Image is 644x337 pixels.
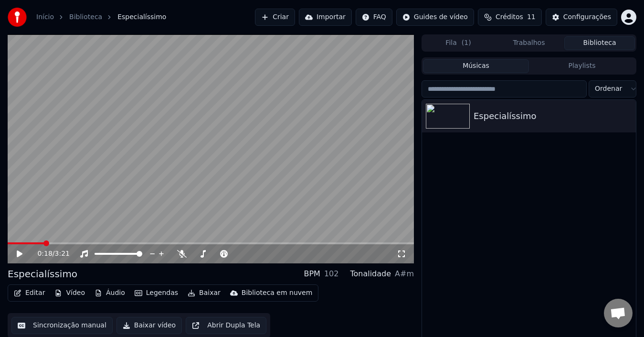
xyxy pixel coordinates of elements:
button: Trabalhos [494,36,564,50]
div: BPM [304,268,320,280]
span: ( 1 ) [462,38,471,48]
div: Especialíssimo [8,267,77,281]
button: FAQ [356,9,392,26]
div: / [37,249,60,259]
button: Guides de vídeo [396,9,474,26]
button: Sincronização manual [11,317,113,334]
img: youka [8,8,27,27]
a: Biblioteca [69,12,102,22]
button: Legendas [131,286,182,300]
button: Criar [255,9,295,26]
div: Tonalidade [350,268,391,280]
button: Editar [10,286,49,300]
button: Abrir Dupla Tela [186,317,266,334]
div: 102 [324,268,339,280]
button: Vídeo [51,286,89,300]
button: Baixar [184,286,224,300]
div: Biblioteca em nuvem [242,288,313,298]
button: Configurações [546,9,617,26]
button: Músicas [423,59,529,73]
div: Bate-papo aberto [604,299,633,327]
button: Créditos11 [478,9,542,26]
button: Biblioteca [564,36,635,50]
span: 0:18 [37,249,52,259]
button: Fila [423,36,494,50]
span: 11 [527,12,536,22]
div: Configurações [563,12,611,22]
span: Ordenar [595,84,622,94]
button: Importar [299,9,352,26]
nav: breadcrumb [36,12,166,22]
a: Início [36,12,54,22]
button: Baixar vídeo [116,317,182,334]
button: Playlists [529,59,635,73]
button: Áudio [91,286,129,300]
div: Especialíssimo [474,109,632,123]
span: Créditos [496,12,523,22]
span: Especialíssimo [117,12,166,22]
div: A#m [395,268,414,280]
span: 3:21 [55,249,70,259]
